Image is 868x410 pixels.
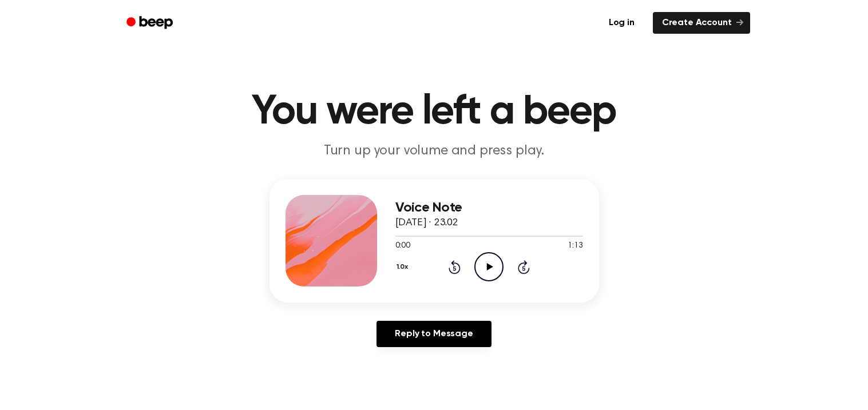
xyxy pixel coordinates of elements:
[395,218,458,228] span: [DATE] · 23.02
[395,240,410,252] span: 0:00
[597,10,646,36] a: Log in
[653,12,750,34] a: Create Account
[215,142,654,161] p: Turn up your volume and press play.
[376,321,491,347] a: Reply to Message
[568,240,582,252] span: 1:13
[118,12,183,34] a: Beep
[395,200,583,216] h3: Voice Note
[141,91,727,133] h1: You were left a beep
[395,257,413,277] button: 1.0x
